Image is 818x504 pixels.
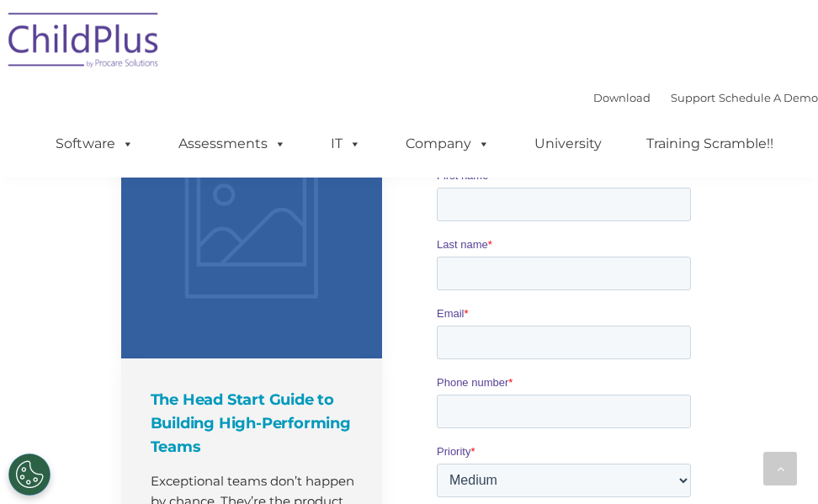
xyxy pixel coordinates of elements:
[39,127,151,161] a: Software
[8,454,50,496] button: Cookies Settings
[162,127,303,161] a: Assessments
[593,91,651,104] a: Download
[593,91,818,104] font: |
[629,127,790,161] a: Training Scramble!!
[719,91,818,104] a: Schedule A Demo
[151,388,357,459] h4: The Head Start Guide to Building High-Performing Teams
[518,127,619,161] a: University
[314,127,378,161] a: IT
[389,127,507,161] a: Company
[671,91,715,104] a: Support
